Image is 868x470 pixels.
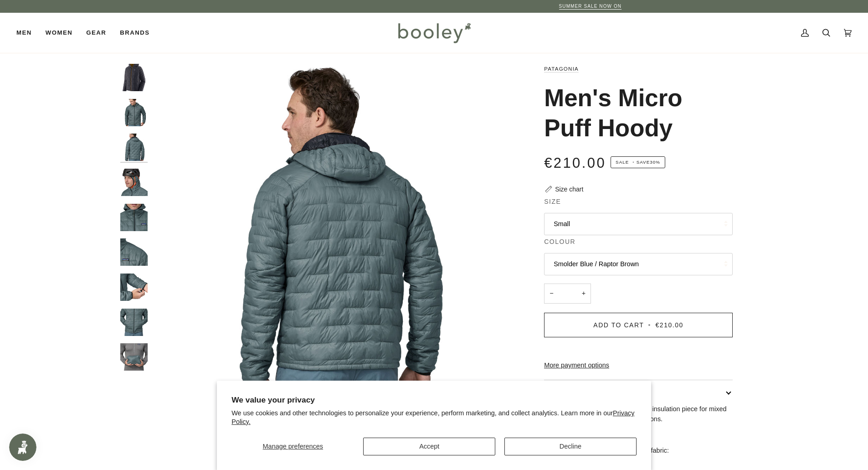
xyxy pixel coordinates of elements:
[650,160,660,165] span: 30%
[504,438,637,455] button: Decline
[544,284,591,304] input: Quantity
[120,238,148,266] img: Patagonia Men's Micro Puff Hoody - Booley Galway
[39,13,79,53] a: Women
[647,321,653,329] span: •
[544,237,575,247] span: Colour
[363,438,495,455] button: Accept
[79,13,113,53] a: Gear
[120,169,148,196] img: Patagonia Men's Micro Puff Hoody - Booley Galway
[120,343,148,371] img: Men's Micro Puff Hoody
[544,66,579,72] a: Patagonia
[120,64,148,91] img: Patagonia Men's Micro Puff Hoody Smolder Blue / Raptor Brown - Booley Galway
[231,438,354,455] button: Manage preferences
[544,253,733,275] button: Smolder Blue / Raptor Brown
[544,284,559,304] button: −
[611,156,665,168] span: Save
[394,20,474,46] img: Booley
[86,28,106,37] span: Gear
[120,28,149,37] span: Brands
[120,134,148,161] img: Patagonia Men's Micro Puff Hoody - Booley Galway
[544,380,733,404] button: Description
[593,321,644,329] span: Add to Cart
[120,309,148,336] img: Patagonia Men's Micro Puff Hoody - Booley Galway
[120,274,148,301] img: Patagonia Men's Micro Puff Hoody - Booley Galway
[555,185,583,194] div: Size chart
[16,13,39,53] a: Men
[616,160,629,165] span: Sale
[544,155,606,171] span: €210.00
[120,99,148,126] img: Patagonia Men's Micro Puff Hoody - Booley Galway
[9,434,36,461] iframe: Button to open loyalty program pop-up
[544,361,733,371] a: More payment options
[231,395,637,405] h2: We value your privacy
[152,64,513,424] img: Patagonia Men&#39;s Micro Puff Hoody - Booley Galway
[231,409,634,425] a: Privacy Policy.
[544,197,561,207] span: Size
[656,321,683,329] span: €210.00
[231,409,637,426] p: We use cookies and other technologies to personalize your experience, perform marketing, and coll...
[120,204,148,231] img: Patagonia Men's Micro Puff Hoody - Booley Galway
[576,284,591,304] button: +
[559,4,622,9] a: SUMMER SALE NOW ON
[544,313,733,337] button: Add to Cart • €210.00
[544,213,733,235] button: Small
[631,160,637,165] em: •
[46,28,72,37] span: Women
[263,443,323,450] span: Manage preferences
[16,28,32,37] span: Men
[152,64,513,424] div: Patagonia Men's Micro Puff Hoody - Booley Galway
[113,13,156,53] a: Brands
[544,83,726,143] h1: Men's Micro Puff Hoody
